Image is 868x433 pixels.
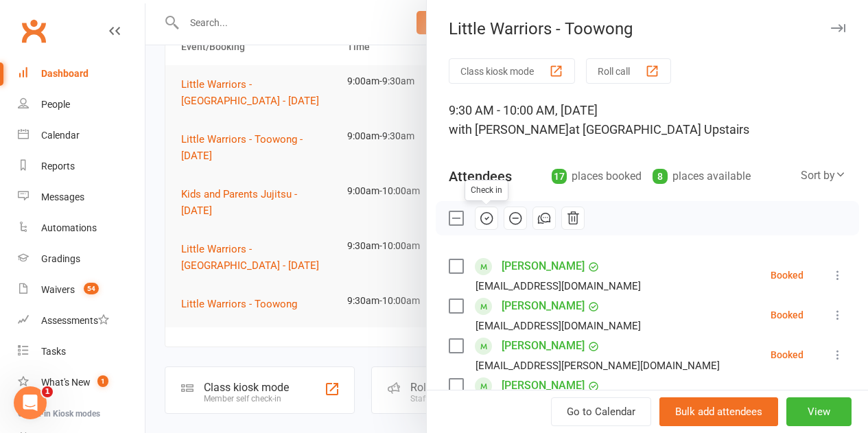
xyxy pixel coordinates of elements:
a: Clubworx [16,14,51,48]
a: Reports [18,151,145,182]
div: Gradings [41,253,80,264]
button: Bulk add attendees [659,397,778,426]
div: [EMAIL_ADDRESS][DOMAIN_NAME] [476,317,641,335]
div: Reports [41,161,75,172]
div: Booked [771,350,804,360]
div: Booked [771,310,804,320]
a: [PERSON_NAME] [502,335,585,357]
div: Attendees [449,167,512,186]
div: 17 [552,169,567,184]
a: People [18,89,145,120]
span: 1 [97,375,108,387]
div: Tasks [41,346,66,357]
a: [PERSON_NAME] [502,255,585,277]
a: What's New1 [18,367,145,398]
a: Tasks [18,336,145,367]
div: Check in [465,180,508,201]
div: People [41,99,70,110]
div: Assessments [41,315,109,326]
iframe: Intercom live chat [14,386,47,419]
a: Assessments [18,305,145,336]
div: Booked [771,270,804,280]
div: 9:30 AM - 10:00 AM, [DATE] [449,101,846,139]
div: Automations [41,222,97,233]
div: Messages [41,191,84,202]
span: 1 [42,386,53,397]
button: View [786,397,852,426]
div: Calendar [41,130,80,141]
div: Waivers [41,284,75,295]
div: places booked [552,167,642,186]
button: Class kiosk mode [449,58,575,84]
div: Sort by [801,167,846,185]
a: Waivers 54 [18,274,145,305]
div: Dashboard [41,68,89,79]
a: Messages [18,182,145,213]
div: [EMAIL_ADDRESS][DOMAIN_NAME] [476,277,641,295]
a: [PERSON_NAME] [502,375,585,397]
a: Go to Calendar [551,397,651,426]
button: Roll call [586,58,671,84]
span: at [GEOGRAPHIC_DATA] Upstairs [569,122,749,137]
div: Little Warriors - Toowong [427,19,868,38]
div: 8 [653,169,668,184]
a: Automations [18,213,145,244]
div: [EMAIL_ADDRESS][PERSON_NAME][DOMAIN_NAME] [476,357,720,375]
a: Dashboard [18,58,145,89]
div: What's New [41,377,91,388]
a: Calendar [18,120,145,151]
span: 54 [84,283,99,294]
a: [PERSON_NAME] [502,295,585,317]
a: Gradings [18,244,145,274]
div: places available [653,167,751,186]
span: with [PERSON_NAME] [449,122,569,137]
